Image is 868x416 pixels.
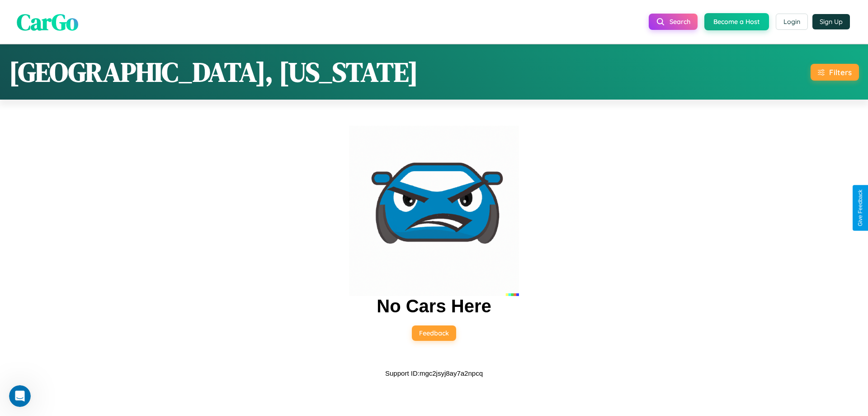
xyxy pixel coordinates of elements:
iframe: Intercom live chat [9,385,31,407]
div: Give Feedback [857,190,863,226]
div: Filters [829,67,852,77]
span: CarGo [17,6,78,37]
button: Become a Host [704,13,769,30]
img: car [349,126,519,296]
p: Support ID: mgc2jsyj8ay7a2npcq [385,367,483,379]
button: Filters [811,64,859,81]
button: Search [649,14,698,30]
h2: No Cars Here [377,296,491,316]
span: Search [670,18,690,26]
h1: [GEOGRAPHIC_DATA], [US_STATE] [9,53,418,91]
button: Login [776,14,808,30]
button: Feedback [412,325,456,341]
button: Sign Up [812,14,850,29]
